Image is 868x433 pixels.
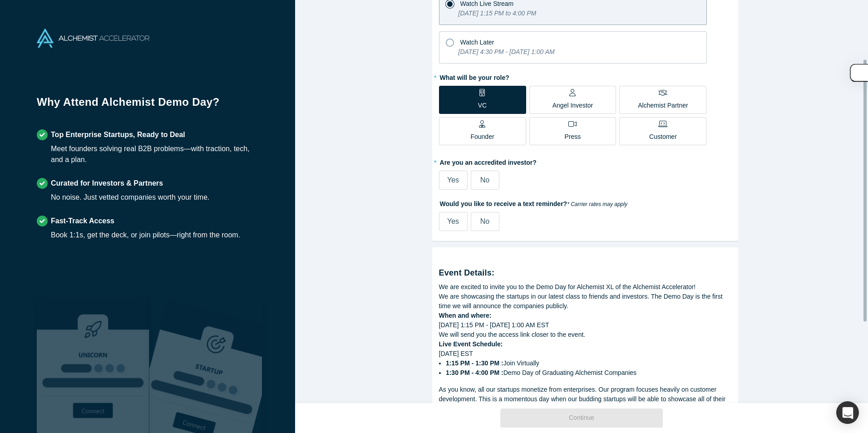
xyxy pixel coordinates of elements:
strong: Curated for Investors & Partners [51,179,163,187]
div: We are showcasing the startups in our latest class to friends and investors. The Demo Day is the ... [439,292,731,311]
img: Alchemist Accelerator Logo [37,29,149,48]
button: Continue [500,408,663,428]
label: Are you an accredited investor? [439,155,731,167]
p: VC [478,101,487,110]
p: Founder [470,132,494,142]
label: What will be your role? [439,70,731,83]
strong: Live Event Schedule: [439,340,503,348]
img: Robust Technologies [37,299,149,433]
div: Book 1:1s, get the deck, or join pilots—right from the room. [51,230,240,241]
img: Prism AI [149,299,262,433]
strong: Fast-Track Access [51,217,114,225]
li: Join Virtually [446,359,731,368]
strong: 1:15 PM - 1:30 PM : [446,359,503,367]
strong: When and where: [439,312,492,319]
strong: Event Details: [439,268,495,277]
div: [DATE] 1:15 PM - [DATE] 1:00 AM EST [439,320,731,330]
i: [DATE] 1:15 PM to 4:00 PM [459,10,537,17]
span: Yes [447,176,459,184]
span: Watch Later [460,39,494,46]
strong: Top Enterprise Startups, Ready to Deal [51,131,185,138]
div: [DATE] EST [439,349,731,378]
span: No [480,176,489,184]
div: We will send you the access link closer to the event. [439,330,731,340]
label: Would you like to receive a text reminder? [439,196,731,209]
p: Customer [649,132,677,142]
p: Alchemist Partner [638,101,688,110]
div: We are excited to invite you to the Demo Day for Alchemist XL of the Alchemist Accelerator! [439,282,731,292]
em: * Carrier rates may apply [567,201,627,207]
li: Demo Day of Graduating Alchemist Companies [446,368,731,378]
i: [DATE] 4:30 PM - [DATE] 1:00 AM [459,48,555,55]
p: Angel Investor [552,101,593,110]
div: Meet founders solving real B2B problems—with traction, tech, and a plan. [51,143,258,165]
span: Yes [447,217,459,225]
p: Press [565,132,581,142]
strong: 1:30 PM - 4:00 PM : [446,369,503,376]
div: No noise. Just vetted companies worth your time. [51,192,210,203]
h1: Why Attend Alchemist Demo Day? [37,94,258,117]
span: No [480,217,489,225]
